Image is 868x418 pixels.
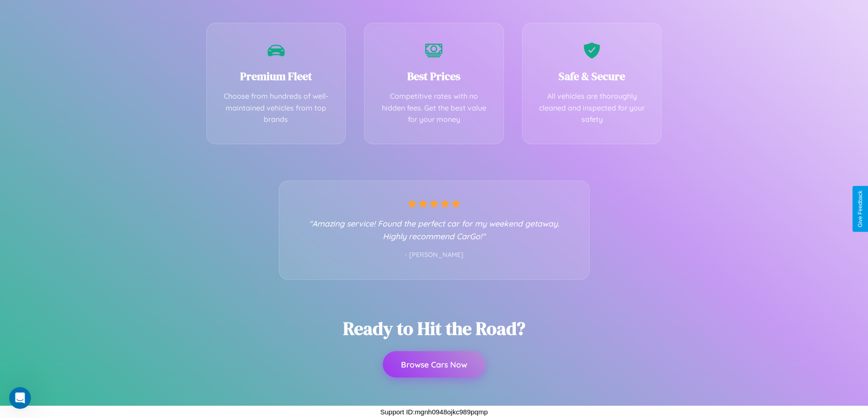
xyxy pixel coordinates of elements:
[298,249,571,261] p: - [PERSON_NAME]
[383,351,485,378] button: Browse Cars Now
[378,69,490,84] h3: Best Prices
[536,69,648,84] h3: Safe & Secure
[857,191,863,227] div: Give Feedback
[221,69,332,84] h3: Premium Fleet
[221,91,332,126] p: Choose from hundreds of well-maintained vehicles from top brands
[380,406,488,418] p: Support ID: mgnh0948ojkc989pqmp
[9,387,31,409] iframe: Intercom live chat
[378,91,490,126] p: Competitive rates with no hidden fees. Get the best value for your money
[298,217,571,242] p: "Amazing service! Found the perfect car for my weekend getaway. Highly recommend CarGo!"
[536,91,648,126] p: All vehicles are thoroughly cleaned and inspected for your safety
[343,316,525,341] h2: Ready to Hit the Road?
